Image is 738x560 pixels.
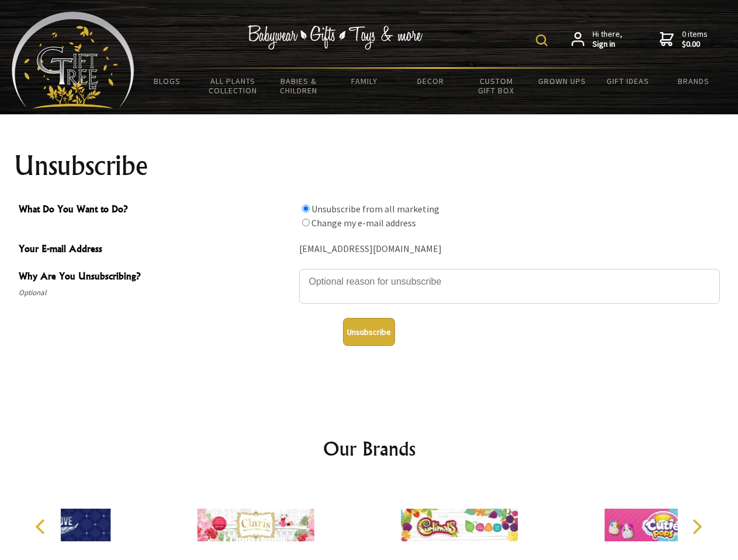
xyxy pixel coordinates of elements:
[266,69,332,103] a: Babies & Children
[684,514,709,540] button: Next
[19,286,293,300] span: Optional
[302,219,310,226] input: What Do You Want to Do?
[29,514,55,540] button: Previous
[661,69,727,93] a: Brands
[397,69,463,93] a: Decor
[536,34,548,46] img: product search
[14,152,725,180] h1: Unsubscribe
[593,29,622,50] span: Hi there,
[463,69,529,103] a: Custom Gift Box
[299,269,720,304] textarea: Why Are You Unsubscribing?
[595,69,661,93] a: Gift Ideas
[19,242,293,258] span: Your E-mail Address
[343,318,395,346] button: Unsubscribe
[571,29,622,50] a: Hi there,Sign in
[682,39,708,50] strong: $0.00
[12,12,134,108] img: Babyware - Gifts - Toys and more...
[134,69,200,93] a: BLOGS
[593,39,622,50] strong: Sign in
[302,205,310,212] input: What Do You Want to Do?
[23,435,715,463] h2: Our Brands
[311,217,416,229] label: Change my e-mail address
[682,29,708,50] span: 0 items
[19,202,293,219] span: What Do You Want to Do?
[660,29,708,50] a: 0 items$0.00
[248,25,423,50] img: Babywear - Gifts - Toys & more
[200,69,266,103] a: All Plants Collection
[529,69,595,93] a: Grown Ups
[332,69,398,93] a: Family
[311,203,439,215] label: Unsubscribe from all marketing
[19,269,293,286] span: Why Are You Unsubscribing?
[299,240,720,258] div: [EMAIL_ADDRESS][DOMAIN_NAME]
